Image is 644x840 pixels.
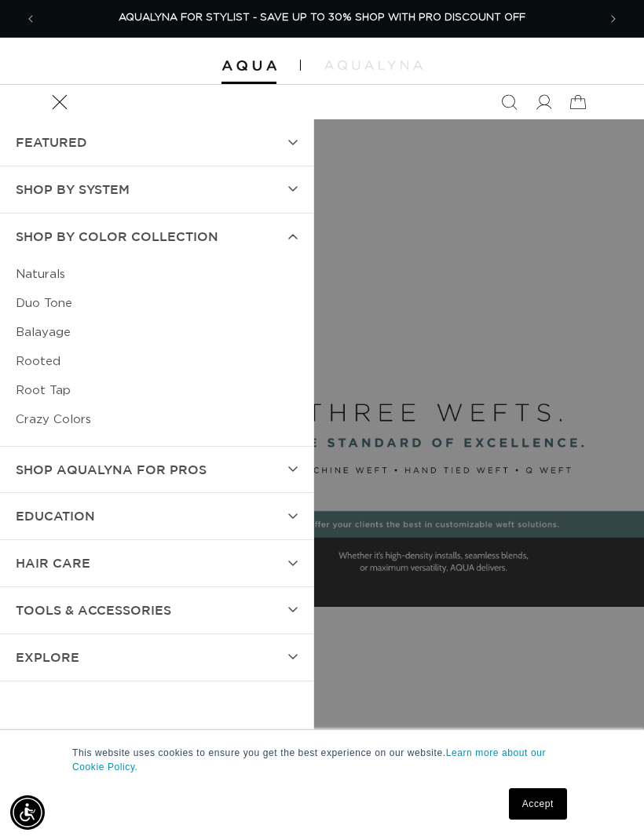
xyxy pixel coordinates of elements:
span: AQUALYNA FOR STYLIST - SAVE UP TO 30% SHOP WITH PRO DISCOUNT OFF [119,13,525,23]
a: Balayage [16,318,298,347]
span: hAIR CARE [16,552,90,575]
span: EDUCATION [16,505,95,528]
span: Shop AquaLyna for Pros [16,458,207,481]
img: aqualyna.com [324,60,423,70]
button: Next announcement [596,2,631,36]
a: Duo Tone [16,289,298,318]
a: Crazy Colors [16,405,298,434]
div: Accessibility Menu [10,795,45,830]
button: Previous announcement [13,2,48,36]
a: Accept [509,788,567,820]
summary: Menu [42,85,77,119]
iframe: Chat Widget [565,765,644,840]
span: TOOLS & ACCESSORIES [16,599,171,622]
span: SHOP BY SYSTEM [16,178,130,201]
a: Rooted [16,347,298,376]
a: Root Tap [16,376,298,405]
span: EXPLORE [16,646,79,669]
span: Shop by Color Collection [16,225,218,248]
img: Aqua Hair Extensions [221,60,276,71]
span: FEATURED [16,131,87,154]
a: Naturals [16,260,298,289]
summary: Search [492,85,526,119]
p: This website uses cookies to ensure you get the best experience on our website. [72,746,572,774]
